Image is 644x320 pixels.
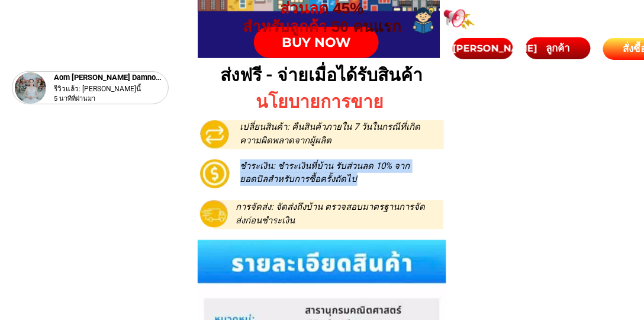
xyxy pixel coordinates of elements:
[256,88,391,115] p: นโยบายการขาย
[240,120,439,147] p: เปลี่ยนสินค้า: คืนสินค้าภายใน 7 วันในกรณีที่เกิดความผิดพลาดจากผู้ผลิต
[236,200,427,227] p: การจัดส่ง: จัดส่งถึงบ้าน ตรวจสอบมาตรฐานการจัดส่งก่อนชำระเงิน
[200,62,443,88] p: ส่งฟรี - จ่ายเมื่อได้รับสินค้า
[240,159,417,186] p: ชำระเงิน: ชำระเงินที่บ้าน รับส่วนลด 10% จากยอดบิลสำหรับการซื้อครั้งถัดไป
[254,32,379,52] div: BUY NOW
